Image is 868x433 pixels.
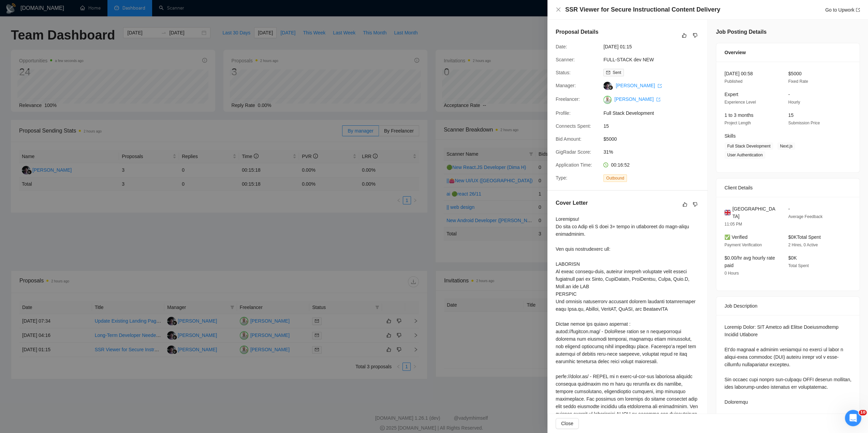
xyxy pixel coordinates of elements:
span: dislike [693,202,697,207]
span: Hourly [788,100,800,105]
img: 🇬🇧 [724,209,731,216]
span: clock-circle [603,163,608,167]
span: [DATE] 01:15 [603,43,706,50]
span: [DATE] 00:58 [724,71,753,76]
a: Go to Upworkexport [825,7,860,13]
span: Payment Verification [724,243,762,247]
span: Full Stack Development [724,142,773,150]
span: - [788,206,790,212]
span: $0.00/hr avg hourly rate paid [724,255,775,268]
span: $5000 [788,71,801,76]
span: ✅ Verified [724,234,748,240]
span: 31% [603,148,706,156]
button: dislike [691,200,699,208]
span: like [682,33,687,38]
span: User Authentication [724,151,765,159]
img: gigradar-bm.png [608,85,613,90]
span: $0K Total Spent [788,234,821,240]
span: Experience Level [724,100,756,105]
button: dislike [691,31,699,40]
h4: SSR Viewer for Secure Instructional Content Delivery [565,5,720,14]
span: $0K [788,255,797,261]
h5: Cover Letter [556,199,588,207]
span: Manager: [556,83,576,88]
a: [PERSON_NAME] export [616,83,662,88]
span: 11:05 PM [724,222,742,227]
span: Bid Amount: [556,136,582,142]
span: dislike [693,33,697,38]
span: 15 [788,112,794,118]
img: c1Ri93TPjpDgnORHfyF7NrLb8fYoPQFU56IwB7oeS2rJUIDibD9JQxtKB7mVfv0KYQ [603,96,612,104]
span: 1 to 3 months [724,112,753,118]
button: Close [556,7,561,13]
span: Submission Price [788,121,820,125]
span: Average Feedback [788,214,823,219]
span: Expert [724,92,738,97]
button: like [681,200,689,208]
span: Type: [556,175,567,181]
span: Sent [613,70,621,75]
div: Job Description [724,297,851,315]
h5: Job Posting Details [716,28,766,36]
span: 15 [603,122,706,130]
span: mail [606,71,610,75]
span: $5000 [603,135,706,143]
a: FULL-STACK dev NEW [603,57,654,62]
button: like [680,31,688,40]
span: Skills [724,133,736,139]
span: Full Stack Development [603,109,706,117]
span: export [856,8,860,12]
span: GigRadar Score: [556,149,591,155]
button: Close [556,418,579,429]
div: Client Details [724,179,851,197]
span: like [682,202,687,207]
span: export [656,97,660,102]
span: Outbound [603,174,627,182]
span: - [788,92,790,97]
span: Overview [724,49,746,56]
span: Application Time: [556,162,592,168]
span: Connects Spent: [556,123,591,129]
span: Scanner: [556,57,575,62]
span: Status: [556,70,571,75]
span: export [658,84,662,88]
span: 0 Hours [724,271,739,276]
span: 00:16:52 [611,162,630,168]
span: Published [724,79,742,84]
span: Fixed Rate [788,79,808,84]
span: Total Spent [788,263,809,268]
span: [GEOGRAPHIC_DATA] [732,205,777,220]
span: Next.js [777,142,795,150]
span: Project Length [724,121,751,125]
h5: Proposal Details [556,28,598,36]
span: 2 Hires, 0 Active [788,243,818,247]
span: Profile: [556,110,571,116]
span: Close [561,420,573,427]
a: [PERSON_NAME] export [614,96,660,102]
span: 10 [859,410,867,415]
iframe: Intercom live chat [845,410,861,426]
span: Freelancer: [556,96,580,102]
span: close [556,7,561,12]
span: Date: [556,44,567,49]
